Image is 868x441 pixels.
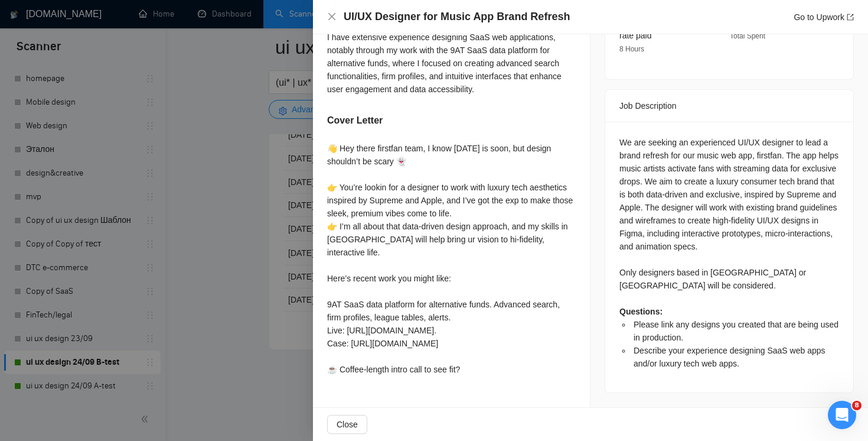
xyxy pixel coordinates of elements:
[19,296,184,400] div: По опыту, чтобы увидеть эффект после изменений в кавере и в А/Б-тестах, нужно 15–20 бидов на кажд...
[327,12,337,22] button: Close
[327,114,383,128] h5: Cover Letter
[207,5,229,26] div: Закрыть
[337,418,358,431] span: Close
[9,219,227,289] div: yuriy.a.goncharov@gmail.com говорит…
[10,316,226,336] textarea: Ваше сообщение...
[327,12,337,21] span: close
[56,341,66,351] button: Добавить вложение
[327,142,576,376] div: 👋 Hey there firstfan team, I know [DATE] is soon, but design shouldn’t be scary 👻 👉 You’re lookin...
[167,199,217,211] div: ок, спасибо
[203,336,221,355] button: Отправить сообщение…
[794,12,854,22] a: Go to Upworkexport
[9,192,227,219] div: yuriy.a.goncharov@gmail.com говорит…
[43,37,227,74] div: тогда ждем затаив дыхание [PERSON_NAME]?
[327,31,576,96] div: I have extensive experience designing SaaS web applications, notably through my work with the 9AT...
[847,14,854,21] span: export
[9,76,227,122] div: yuriy.a.goncharov@gmail.com говорит…
[344,9,570,24] h4: UI/UX Designer for Music App Brand Refresh
[75,341,84,351] button: Start recording
[619,90,839,122] div: Job Description
[634,346,825,368] span: Describe your experience designing SaaS web apps and/or luxury tech web apps.
[619,307,663,316] strong: Questions:
[57,6,84,15] h1: Nazar
[634,320,838,342] span: Please link any designs you created that are being used in production.
[9,37,227,75] div: yuriy.a.goncharov@gmail.com говорит…
[619,136,839,370] div: We are seeking an experienced UI/UX designer to lead a brand refresh for our music web app, first...
[19,129,184,176] div: Да, конечно, не переживайте, я думаю это нормально. Я пересмотрел Ваш сетап, все работает классно😋
[730,32,765,40] span: Total Spent
[8,5,30,27] button: go back
[327,415,367,434] button: Close
[18,341,28,351] button: Средство выбора эмодзи
[619,45,644,53] span: 8 Hours
[52,226,217,273] div: а сколько нужно бидов чтоб увидеть эффект? чтоб это было статистически значимо после изменений в ...
[185,5,207,27] button: Главная
[852,401,862,410] span: 8
[9,122,227,192] div: Nazar говорит…
[37,341,47,351] button: Средство выбора GIF-файла
[158,192,227,218] div: ок, спасибо
[43,76,227,113] div: еще странно за сегодня по всем бидам нулевой view, это норм?
[43,219,227,280] div: а сколько нужно бидов чтоб увидеть эффект? чтоб это было статистически значимо после изменений в ...
[52,83,217,106] div: еще странно за сегодня по всем бидам нулевой view, это норм?
[52,44,217,67] div: тогда ждем затаив дыхание [PERSON_NAME]?
[9,122,194,183] div: Да, конечно, не переживайте, я думаю это нормально.Я пересмотрел Ваш сетап, все работает классно😋
[828,401,856,429] iframe: Intercom live chat
[57,15,160,27] p: В сети последние 15 мин
[34,7,53,25] img: Profile image for Nazar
